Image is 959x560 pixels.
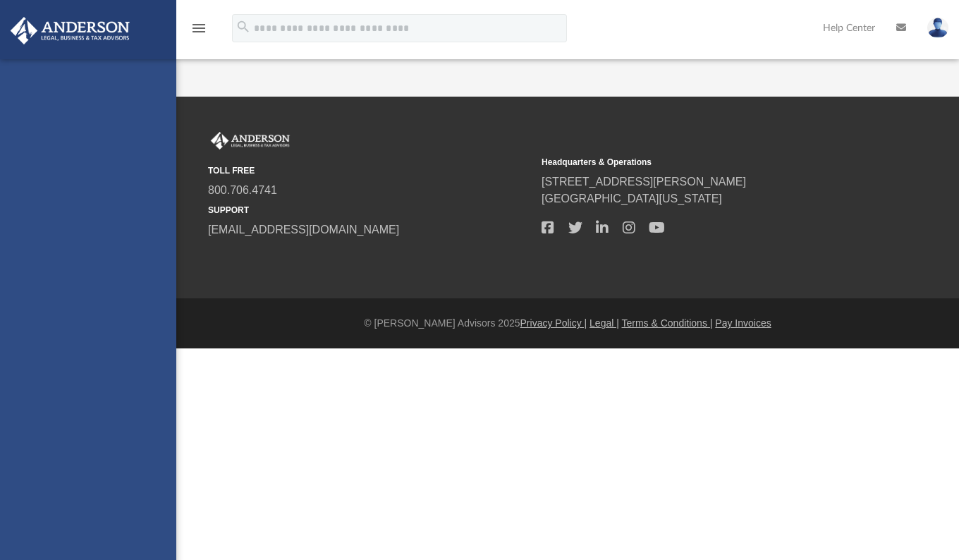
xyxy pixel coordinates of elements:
img: User Pic [927,18,948,38]
a: 800.706.4741 [208,184,277,196]
a: Terms & Conditions | [622,317,713,329]
a: menu [190,27,207,37]
small: SUPPORT [208,204,532,217]
a: [STREET_ADDRESS][PERSON_NAME] [542,176,746,188]
i: menu [190,20,207,37]
small: TOLL FREE [208,164,532,177]
i: search [236,19,251,35]
img: Anderson Advisors Platinum Portal [6,17,134,44]
a: [GEOGRAPHIC_DATA][US_STATE] [542,193,722,205]
a: Legal | [590,317,619,329]
div: © [PERSON_NAME] Advisors 2025 [176,316,959,331]
a: [EMAIL_ADDRESS][DOMAIN_NAME] [208,224,399,236]
small: Headquarters & Operations [542,156,865,169]
img: Anderson Advisors Platinum Portal [208,132,293,150]
a: Privacy Policy | [520,317,587,329]
a: Pay Invoices [715,317,771,329]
